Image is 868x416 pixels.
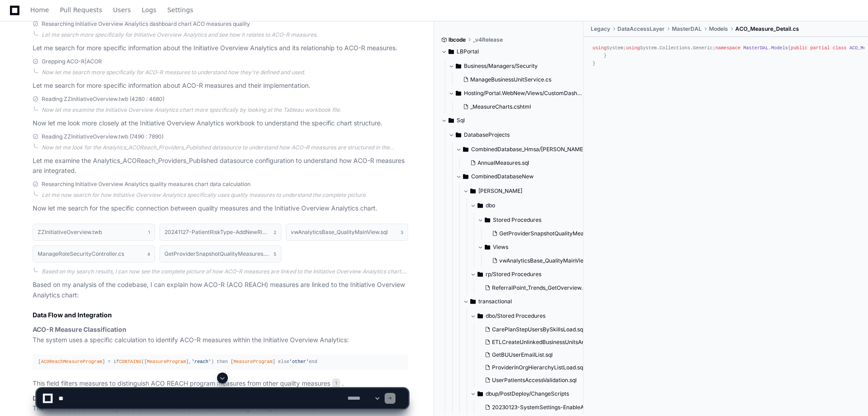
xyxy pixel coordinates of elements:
[441,113,577,128] button: Sql
[464,62,538,70] span: Business/Managers/Security
[448,36,466,43] span: lbcode
[463,171,468,182] svg: Directory
[470,296,476,307] svg: Directory
[142,7,156,13] span: Logs
[33,156,408,177] p: Let me examine the Analytics_ACOReach_Providers_Published datasource configuration to understand ...
[478,298,512,305] span: transactional
[33,325,408,345] p: The system uses a specific calculation to identify ACO-R measures within the Initiative Overview ...
[810,45,830,51] span: partial
[470,186,476,196] svg: Directory
[33,43,408,53] p: Let me search for more specific information about the Initiative Overview Analytics and its relat...
[33,118,408,129] p: Now let me look more closely at the Initiative Overview Analytics workbook to understand the spec...
[593,44,859,67] div: System; System.Collections.Generic; { { ID { ; ; } ACO_ID { ; ; } ACO { ; ; } ACO_ABBR { ; ; } AC...
[464,131,510,139] span: DatabaseProjects
[42,58,102,65] span: Grepping ACO-R|ACOR
[448,59,584,73] button: Business/Managers/Security
[457,117,465,124] span: Sql
[448,86,584,100] button: Hosting/Portal.WebNew/Views/CustomDashboardDisplay
[286,224,408,241] button: vwAnalyticsBase_QualityMainView.sql3
[470,103,531,110] span: _MeasureCharts.cshtml
[148,229,150,236] span: 1
[463,294,598,309] button: transactional
[493,216,541,224] span: Stored Procedures
[485,215,490,225] svg: Directory
[42,20,250,28] span: Researching Initiative Overview Analytics dashboard chart ACO measures quality
[33,245,155,263] button: ManageRoleSecurityController.cs4
[791,45,807,51] span: public
[119,359,141,364] span: CONTAINS
[457,48,479,55] span: LBPortal
[478,187,522,195] span: [PERSON_NAME]
[492,351,553,359] span: GetBUUserEmailList.sql
[492,339,622,346] span: ETLCreateUnlinkedBusinessUnitsAndProviders.sql
[289,359,309,364] span: 'other'
[192,359,211,364] span: 'reach'
[626,45,640,51] span: using
[477,269,483,280] svg: Directory
[486,312,545,320] span: dbo/Stored Procedures
[617,25,665,33] span: DataAccessLayer
[33,311,408,320] h2: Data Flow and Integration
[463,144,468,155] svg: Directory
[159,245,282,263] button: GetProviderSnapshotQualityMeasures.sql5
[147,359,186,364] span: MeasureProgram
[486,202,495,209] span: dbo
[159,224,282,241] button: 20241127-PatientRiskType-AddNewRisk-Hover.sql2
[456,88,461,99] svg: Directory
[477,240,612,254] button: Views
[470,309,606,323] button: dbo/Stored Procedures
[499,257,596,264] span: vwAnalyticsBase_QualityMainView.sql
[42,106,408,114] div: Now let me examine the Initiative Overview Analytics chart more specifically by looking at the Ta...
[448,115,454,126] svg: Directory
[38,251,124,257] h1: ManageRoleSecurityController.cs
[471,146,591,153] span: CombinedDatabase_Hmsa/[PERSON_NAME]/dbo/Stored Procedures
[486,271,541,278] span: rp/Stored Procedures
[499,230,607,237] span: GetProviderSnapshotQualityMeasures.sql
[481,282,600,294] button: ReferralPoint_Trends_GetOverview.sql
[274,250,276,258] span: 5
[448,46,454,57] svg: Directory
[743,45,788,51] span: MasterDAL.Models
[463,184,598,198] button: [PERSON_NAME]
[448,128,584,142] button: DatabaseProjects
[477,200,483,211] svg: Directory
[709,25,728,33] span: Models
[274,229,276,236] span: 2
[715,45,740,51] span: namespace
[42,133,164,140] span: Reading ZZInitiativeOverview.twb (7490 : 7890)
[593,45,607,51] span: using
[33,325,126,333] strong: ACO-R Measure Classification
[481,336,608,349] button: ETLCreateUnlinkedBusinessUnitsAndProviders.sql
[41,359,102,364] span: ACOReachMeasureProgram
[164,230,270,235] h1: 20241127-PatientRiskType-AddNewRisk-Hover.sql
[167,7,193,13] span: Settings
[591,25,610,33] span: Legacy
[291,230,388,235] h1: vwAnalyticsBase_QualityMainView.sql
[459,73,579,86] button: ManageBusinessUnitService.cs
[60,7,102,13] span: Pull Requests
[33,224,155,241] button: ZZInitiativeOverview.twb1
[456,169,591,184] button: CombinedDatabaseNew
[492,364,584,371] span: ProviderInOrgHierarchyListLoad.sql
[488,227,607,240] button: GetProviderSnapshotQualityMeasures.sql
[481,323,608,336] button: CarePlanStepUsersBySkillsLoad.sql
[735,25,799,33] span: ACO_Measure_Detail.cs
[400,229,403,236] span: 3
[33,280,408,301] p: Based on my analysis of the codebase, I can explain how ACO-R (ACO REACH) measures are linked to ...
[42,191,408,199] div: Let me now search for how Initiative Overview Analytics specifically uses quality measures to und...
[492,284,590,292] span: ReferralPoint_Trends_GetOverview.sql
[456,129,461,140] svg: Directory
[470,198,606,213] button: dbo
[464,90,584,97] span: Hosting/Portal.WebNew/Views/CustomDashboardDisplay
[470,267,606,282] button: rp/Stored Procedures
[42,96,164,103] span: Reading ZZInitiativeOverview.twb (4280 : 4680)
[492,326,584,333] span: CarePlanStepUsersBySkillsLoad.sql
[38,358,403,366] div: [ ] = if ([ ], ) then [ ] else end
[485,242,490,253] svg: Directory
[477,311,483,321] svg: Directory
[113,7,131,13] span: Users
[30,7,49,13] span: Home
[42,31,408,38] div: Let me search more specifically for Initiative Overview Analytics and see how it relates to ACO-R...
[467,157,586,169] button: AnnualMeasures.sql
[42,268,408,275] div: Based on my search results, I can now see the complete picture of how ACO-R measures are linked t...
